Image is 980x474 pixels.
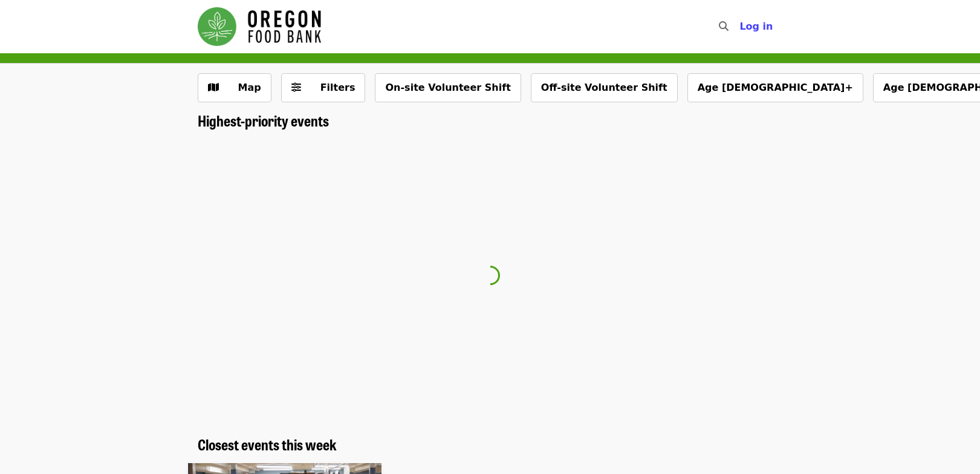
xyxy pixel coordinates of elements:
a: Highest-priority events [198,112,329,130]
button: Age [DEMOGRAPHIC_DATA]+ [687,73,863,102]
button: Filters (0 selected) [281,73,366,102]
div: Highest-priority events [188,112,793,130]
span: Closest events this week [198,433,337,455]
img: Oregon Food Bank - Home [198,7,321,46]
button: Show map view [198,73,271,102]
span: Map [238,82,261,93]
a: Closest events this week [198,436,337,453]
input: Search [736,12,745,41]
i: sliders-h icon [291,82,301,93]
span: Log in [739,21,773,32]
button: Off-site Volunteer Shift [531,73,678,102]
i: map icon [208,82,219,93]
button: On-site Volunteer Shift [375,73,521,102]
button: Log in [730,15,782,39]
i: search icon [719,21,729,32]
div: Closest events this week [188,436,793,453]
span: Highest-priority events [198,110,329,131]
span: Filters [320,82,355,93]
